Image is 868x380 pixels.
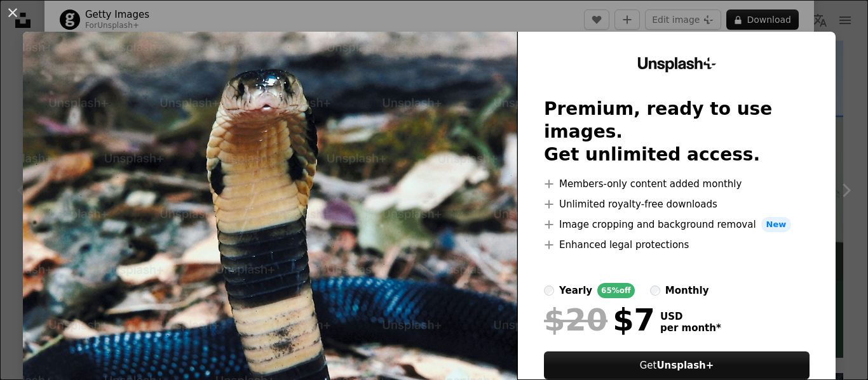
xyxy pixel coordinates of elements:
h2: Premium, ready to use images. Get unlimited access. [544,98,810,166]
strong: Unsplash+ [656,360,714,371]
input: monthly [650,285,660,296]
div: monthly [665,283,709,298]
div: yearly [559,283,592,298]
button: GetUnsplash+ [544,351,810,379]
li: Unlimited royalty-free downloads [544,197,810,212]
li: Enhanced legal protections [544,237,810,252]
li: Image cropping and background removal [544,217,810,232]
div: $7 [544,303,655,336]
span: New [761,217,792,232]
li: Members-only content added monthly [544,176,810,192]
span: per month * [660,322,721,334]
div: 65% off [597,283,635,298]
span: USD [660,311,721,322]
span: $20 [544,303,607,336]
input: yearly65%off [544,285,554,296]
